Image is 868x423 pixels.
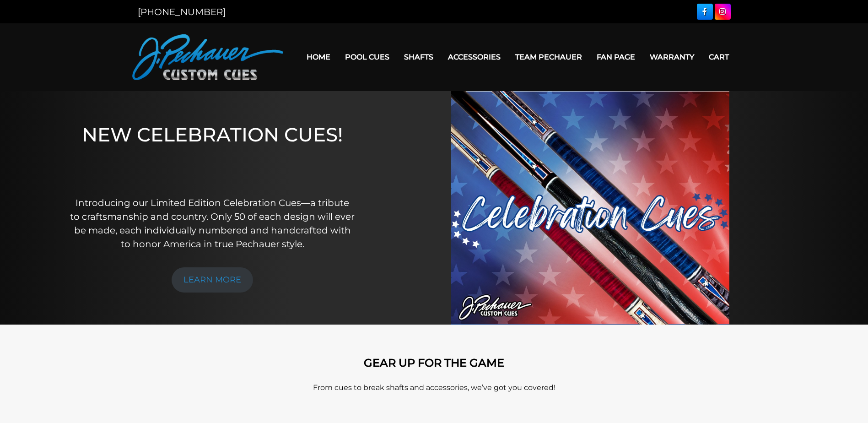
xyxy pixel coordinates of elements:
[299,45,338,69] a: Home
[173,382,695,393] p: From cues to break shafts and accessories, we’ve got you covered!
[172,267,253,293] a: LEARN MORE
[441,45,508,69] a: Accessories
[338,45,397,69] a: Pool Cues
[70,123,355,183] h1: NEW CELEBRATION CUES!
[364,356,504,369] strong: GEAR UP FOR THE GAME
[508,45,589,69] a: Team Pechauer
[589,45,642,69] a: Fan Page
[70,196,355,251] p: Introducing our Limited Edition Celebration Cues—a tribute to craftsmanship and country. Only 50 ...
[397,45,441,69] a: Shafts
[138,6,226,17] a: [PHONE_NUMBER]
[642,45,701,69] a: Warranty
[701,45,736,69] a: Cart
[132,34,283,80] img: Pechauer Custom Cues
